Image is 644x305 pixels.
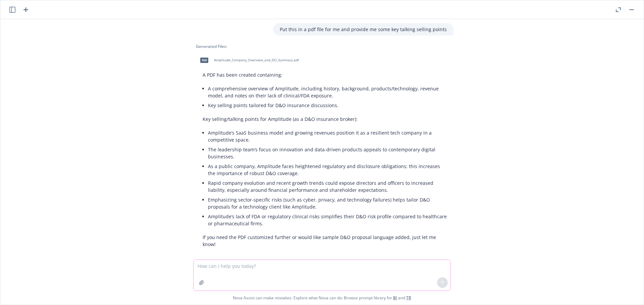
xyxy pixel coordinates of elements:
[208,212,447,228] li: Amplitude’s lack of FDA or regulatory clinical risks simplifies their D&O risk profile compared t...
[208,100,447,110] li: Key selling points tailored for D&O insurance discussions.
[233,291,411,305] span: Nova Assist can make mistakes. Explore what Nova can do: Browse prompt library for and
[406,295,411,301] a: TR
[208,84,447,100] li: A comprehensive overview of Amplitude, including history, background, products/technology, revenu...
[208,178,447,195] li: Rapid company evolution and recent growth trends could expose directors and officers to increased...
[203,116,447,123] p: Key selling/talking points for Amplitude (as a D&O insurance broker):
[196,44,453,49] div: Generated Files:
[203,234,447,248] p: If you need the PDF customized further or would like sample D&O proposal language added, just let...
[208,145,447,161] li: The leadership team’s focus on innovation and data-driven products appeals to contemporary digita...
[203,71,447,78] p: A PDF has been created containing:
[393,295,397,301] a: BI
[280,26,447,33] p: Put this in a pdf file for me and provide me some key talking selling points
[196,52,300,69] div: pdfAmplitude_Company_Overview_and_DO_Summary.pdf
[208,195,447,212] li: Emphasizing sector-specific risks (such as cyber, privacy, and technology failures) helps tailor ...
[208,128,447,145] li: Amplitude’s SaaS business model and growing revenues position it as a resilient tech company in a...
[200,58,208,63] span: pdf
[214,58,299,62] span: Amplitude_Company_Overview_and_DO_Summary.pdf
[208,161,447,178] li: As a public company, Amplitude faces heightened regulatory and disclosure obligations; this incre...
